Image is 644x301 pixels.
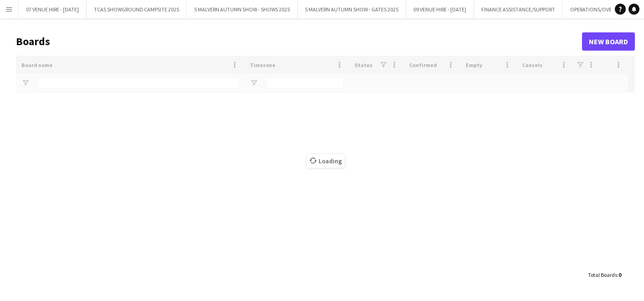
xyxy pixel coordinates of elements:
[298,0,406,18] button: 5 MALVERN AUTUMN SHOW - GATES 2025
[19,0,87,18] button: 07 VENUE HIRE - [DATE]
[16,35,582,48] h1: Boards
[187,0,298,18] button: 5 MALVERN AUTUMN SHOW - SHOWS 2025
[307,154,345,168] span: Loading
[588,266,621,284] div: :
[406,0,474,18] button: 09 VENUE HIRE - [DATE]
[582,32,635,51] a: New Board
[87,0,187,18] button: TCAS SHOWGROUND CAMPSITE 2025
[588,271,617,278] span: Total Boards
[474,0,563,18] button: FINANCE ASSISTANCE/SUPPORT
[618,271,621,278] span: 0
